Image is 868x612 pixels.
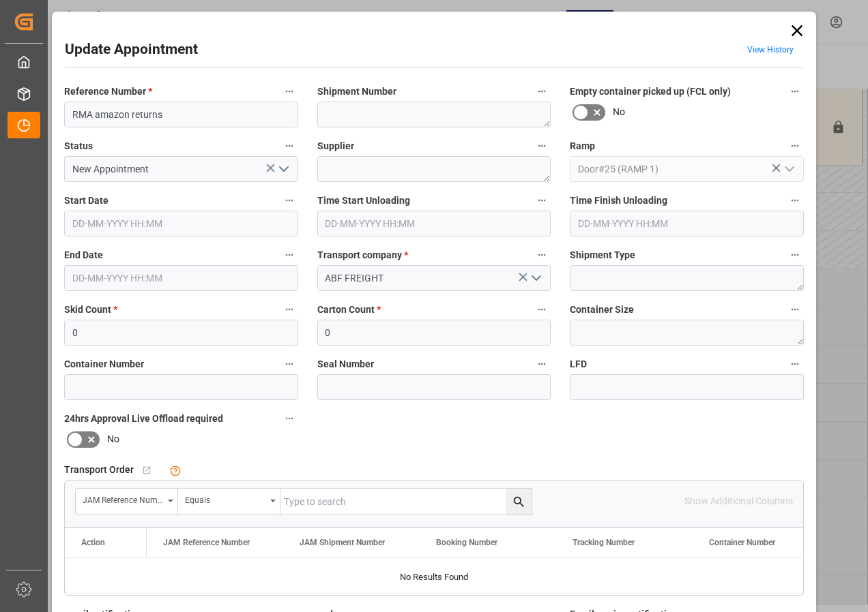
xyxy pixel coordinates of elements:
[280,246,298,264] button: End Date
[436,538,497,547] span: Booking Number
[317,303,381,317] span: Carton Count
[64,194,108,208] span: Start Date
[570,194,667,208] span: Time Finish Unloading
[64,156,298,182] input: Type to search/select
[786,137,804,155] button: Ramp
[533,301,551,318] button: Carton Count *
[533,137,551,155] button: Supplier
[786,192,804,209] button: Time Finish Unloading
[107,432,119,446] span: No
[178,489,280,515] button: open menu
[786,301,804,318] button: Container Size
[64,139,93,153] span: Status
[64,412,223,426] span: 24hrs Approval Live Offload required
[533,355,551,373] button: Seal Number
[64,463,134,477] span: Transport Order
[317,248,408,262] span: Transport company
[280,301,298,318] button: Skid Count *
[64,357,144,371] span: Container Number
[280,82,298,100] button: Reference Number *
[786,355,804,373] button: LFD
[280,192,298,209] button: Start Date
[317,357,374,371] span: Seal Number
[81,538,105,547] div: Action
[709,538,775,547] span: Container Number
[570,211,804,236] input: DD-MM-YYYY HH:MM
[613,105,625,119] span: No
[525,268,546,289] button: open menu
[317,211,551,236] input: DD-MM-YYYY HH:MM
[570,156,804,182] input: Type to search/select
[533,246,551,264] button: Transport company *
[570,248,635,262] span: Shipment Type
[533,192,551,209] button: Time Start Unloading
[570,303,634,317] span: Container Size
[280,489,532,515] input: Type to search
[317,85,396,99] span: Shipment Number
[570,85,731,99] span: Empty container picked up (FCL only)
[64,211,298,236] input: DD-MM-YYYY HH:MM
[83,491,163,506] div: JAM Reference Number
[64,248,103,262] span: End Date
[317,194,410,208] span: Time Start Unloading
[506,489,532,515] button: search button
[317,139,354,153] span: Supplier
[64,85,152,99] span: Reference Number
[300,538,385,547] span: JAM Shipment Number
[570,357,587,371] span: LFD
[778,159,798,180] button: open menu
[280,410,298,427] button: 24hrs Approval Live Offload required
[570,139,595,153] span: Ramp
[573,538,635,547] span: Tracking Number
[64,303,117,317] span: Skid Count
[280,355,298,373] button: Container Number
[747,45,794,55] a: View History
[64,265,298,291] input: DD-MM-YYYY HH:MM
[65,39,198,61] h2: Update Appointment
[280,137,298,155] button: Status
[786,82,804,100] button: Empty container picked up (FCL only)
[76,489,178,515] button: open menu
[272,159,293,180] button: open menu
[533,82,551,100] button: Shipment Number
[163,538,250,547] span: JAM Reference Number
[185,491,265,506] div: Equals
[786,246,804,264] button: Shipment Type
